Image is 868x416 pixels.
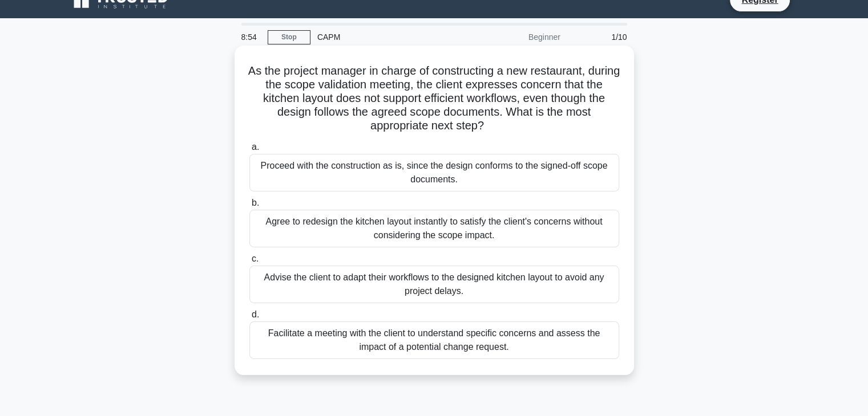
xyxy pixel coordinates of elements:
h5: As the project manager in charge of constructing a new restaurant, during the scope validation me... [248,64,620,133]
div: 1/10 [567,26,634,48]
span: c. [252,254,259,263]
div: Advise the client to adapt their workflows to the designed kitchen layout to avoid any project de... [249,266,619,303]
span: d. [252,309,259,319]
div: Beginner [467,26,567,48]
span: a. [252,142,259,152]
div: Proceed with the construction as is, since the design conforms to the signed-off scope documents. [249,154,619,191]
a: Stop [268,30,310,44]
div: Agree to redesign the kitchen layout instantly to satisfy the client's concerns without consideri... [249,210,619,247]
div: 8:54 [235,26,268,48]
div: Facilitate a meeting with the client to understand specific concerns and assess the impact of a p... [249,321,619,359]
div: CAPM [310,26,467,48]
span: b. [252,198,259,207]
